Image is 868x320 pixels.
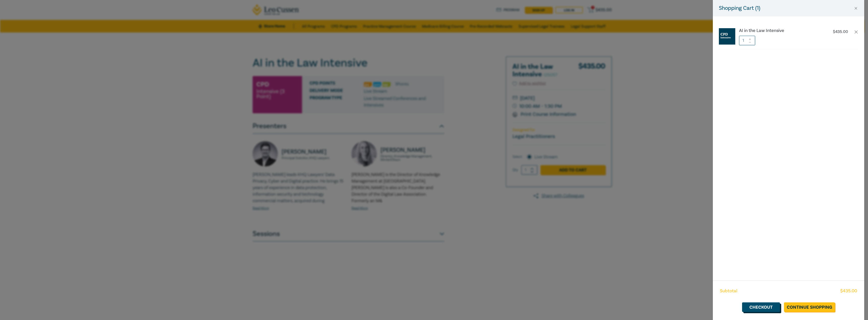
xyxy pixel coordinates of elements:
[720,288,737,294] span: Subtotal
[784,302,835,312] a: Continue Shopping
[739,28,823,33] a: AI in the Law Intensive
[739,36,755,45] input: 1
[833,29,848,34] p: $ 435.00
[719,4,760,12] h5: Shopping Cart ( 1 )
[854,6,858,11] button: Close
[840,288,857,294] span: $ 435.00
[742,302,780,312] a: Checkout
[719,28,735,45] img: CPD%20Intensive.jpg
